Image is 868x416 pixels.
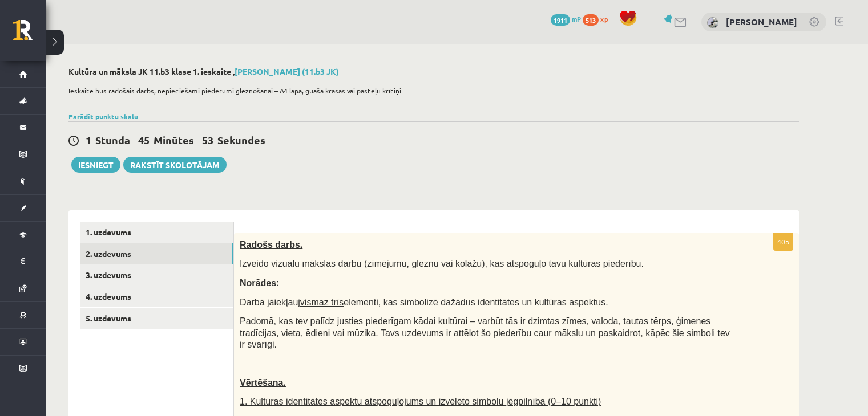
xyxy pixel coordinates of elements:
[240,259,644,268] span: Izveido vizuālu mākslas darbu (zīmējumu, gleznu vai kolāžu), kas atspoguļo tavu kultūras piederību.
[240,378,286,388] span: Vērtēšana.
[240,316,730,349] span: Padomā, kas tev palīdz justies piederīgam kādai kultūrai – varbūt tās ir dzimtas zīmes, valoda, t...
[86,133,91,146] span: 1
[583,14,613,23] a: 513 xp
[240,297,608,307] span: Darbā jāiekļauj elementi, kas simbolizē dažādus identitātes un kultūras aspektus.
[80,243,233,264] a: 2. uzdevums
[600,14,608,23] span: xp
[551,14,581,23] a: 1911 mP
[80,308,233,329] a: 5. uzdevums
[217,133,265,146] span: Sekundes
[240,240,302,250] span: Radošs darbs.
[80,222,233,243] a: 1. uzdevums
[240,397,601,406] span: 1. Kultūras identitātes aspektu atspoguļojums un izvēlēto simbolu jēgpilnība (0–10 punkti)
[726,16,797,27] a: [PERSON_NAME]
[572,14,581,23] span: mP
[551,14,570,26] span: 1911
[68,112,138,121] a: Parādīt punktu skalu
[202,133,213,146] span: 53
[300,297,344,307] u: vismaz trīs
[13,20,46,48] a: Rīgas 1. Tālmācības vidusskola
[71,157,120,173] button: Iesniegt
[583,14,599,26] span: 513
[95,133,130,146] span: Stunda
[707,17,718,28] img: Marta Elizabete Štūlberga
[240,278,279,288] span: Norādes:
[235,66,339,76] a: [PERSON_NAME] (11.b3 JK)
[80,286,233,307] a: 4. uzdevums
[68,67,799,76] h2: Kultūra un māksla JK 11.b3 klase 1. ieskaite ,
[123,157,227,173] a: Rakstīt skolotājam
[773,233,793,251] p: 40p
[138,133,150,146] span: 45
[80,264,233,286] a: 3. uzdevums
[68,85,793,96] p: Ieskaitē būs radošais darbs, nepieciešami piederumi gleznošanai – A4 lapa, guaša krāsas vai paste...
[154,133,194,146] span: Minūtes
